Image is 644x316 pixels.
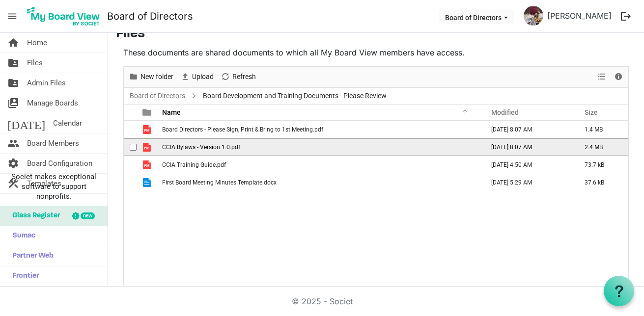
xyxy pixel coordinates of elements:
[137,138,159,156] td: is template cell column header type
[27,53,43,73] span: Files
[159,138,481,156] td: CCIA Bylaws - Version 1.0.pdf is template cell column header Name
[7,53,19,73] span: folder_shared
[7,154,19,173] span: settings
[219,71,258,83] button: Refresh
[574,121,628,138] td: 1.4 MB is template cell column header Size
[24,4,103,28] img: My Board View Logo
[231,71,257,83] span: Refresh
[137,156,159,174] td: is template cell column header type
[201,90,389,102] span: Board Development and Training Documents - Please Review
[481,121,574,138] td: September 09, 2025 8:07 AM column header Modified
[7,73,19,93] span: folder_shared
[124,138,137,156] td: checkbox
[27,33,47,53] span: Home
[574,156,628,174] td: 73.7 kB is template cell column header Size
[191,71,215,83] span: Upload
[7,246,54,266] span: Partner Web
[162,126,323,133] span: Board Directors - Please Sign, Print & Bring to 1st Meeting.pdf
[7,206,60,226] span: Glass Register
[137,121,159,138] td: is template cell column header type
[4,172,103,201] span: Societ makes exceptional software to support nonprofits.
[27,73,66,93] span: Admin Files
[24,4,107,28] a: My Board View Logo
[27,154,92,173] span: Board Configuration
[27,93,78,113] span: Manage Boards
[7,93,19,113] span: switch_account
[162,179,277,186] span: First Board Meeting Minutes Template.docx
[159,121,481,138] td: Board Directors - Please Sign, Print & Bring to 1st Meeting.pdf is template cell column header Name
[292,296,353,306] a: © 2025 - Societ
[53,113,82,133] span: Calendar
[574,174,628,191] td: 37.6 kB is template cell column header Size
[616,6,636,26] button: logout
[177,67,217,87] div: Upload
[127,71,175,83] button: New folder
[481,156,574,174] td: September 09, 2025 4:50 AM column header Modified
[439,10,514,24] button: Board of Directors dropdownbutton
[128,90,187,102] a: Board of Directors
[7,133,19,153] span: people
[159,174,481,191] td: First Board Meeting Minutes Template.docx is template cell column header Name
[162,144,240,151] span: CCIA Bylaws - Version 1.0.pdf
[162,108,181,116] span: Name
[574,138,628,156] td: 2.4 MB is template cell column header Size
[481,174,574,191] td: August 08, 2025 5:29 AM column header Modified
[81,212,95,219] div: new
[217,67,259,87] div: Refresh
[124,121,137,138] td: checkbox
[116,26,636,43] h3: Files
[491,108,519,116] span: Modified
[543,6,616,26] a: [PERSON_NAME]
[7,226,35,246] span: Sumac
[124,156,137,174] td: checkbox
[124,174,137,191] td: checkbox
[107,6,193,26] a: Board of Directors
[610,67,627,87] div: Details
[159,156,481,174] td: CCIA Training Guide.pdf is template cell column header Name
[524,6,543,26] img: a6ah0srXjuZ-12Q8q2R8a_YFlpLfa_R6DrblpP7LWhseZaehaIZtCsKbqyqjCVmcIyzz-CnSwFS6VEpFR7BkWg_thumb.png
[140,71,174,83] span: New folder
[125,67,177,87] div: New folder
[137,174,159,191] td: is template cell column header type
[595,71,607,83] button: View dropdownbutton
[7,113,45,133] span: [DATE]
[612,71,625,83] button: Details
[123,47,629,58] p: These documents are shared documents to which all My Board View members have access.
[27,133,79,153] span: Board Members
[162,161,226,168] span: CCIA Training Guide.pdf
[593,67,610,87] div: View
[7,33,19,53] span: home
[481,138,574,156] td: September 09, 2025 8:07 AM column header Modified
[7,266,39,286] span: Frontier
[3,7,22,26] span: menu
[179,71,216,83] button: Upload
[585,108,598,116] span: Size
